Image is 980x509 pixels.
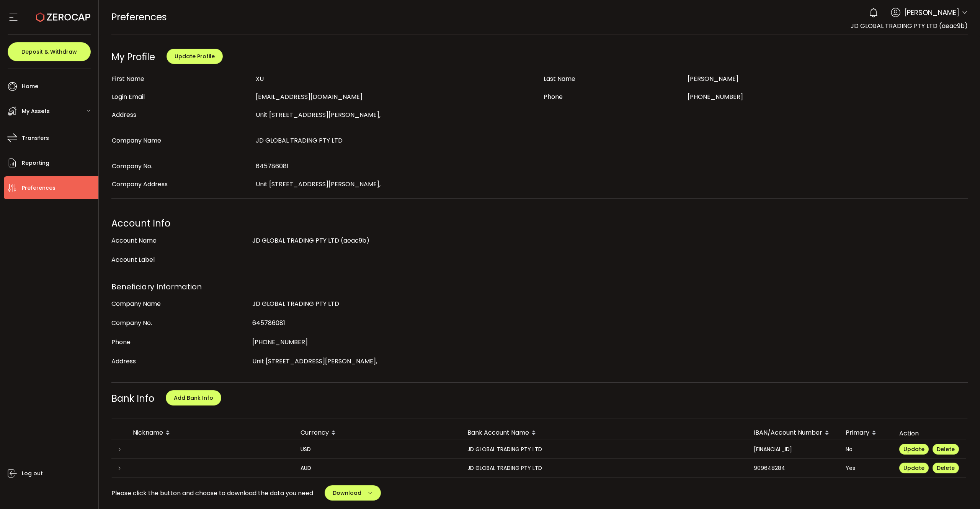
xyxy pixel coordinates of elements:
div: AUD [294,464,461,473]
div: Bank Account Name [461,427,748,440]
div: Beneficiary Information [111,279,968,294]
div: Account Info [111,216,968,231]
span: Log out [22,468,43,479]
span: Company No. [112,162,152,171]
span: Bank Info [111,392,154,405]
span: JD GLOBAL TRADING PTY LTD [256,136,343,145]
span: [PERSON_NAME] [688,74,738,83]
span: Unit [STREET_ADDRESS][PERSON_NAME], [256,180,381,189]
div: Account Name [111,233,248,248]
div: IBAN/Account Number [748,427,840,440]
div: Primary [840,427,893,440]
span: Company Name [112,136,161,145]
div: Phone [111,335,248,350]
span: 645786081 [256,162,289,171]
div: USD [294,445,461,454]
span: Deposit & Withdraw [21,49,77,54]
span: Update Profile [175,53,215,60]
div: [FINANCIAL_ID] [748,445,840,454]
iframe: Chat Widget [889,426,980,509]
span: Preferences [111,10,167,24]
span: Unit [STREET_ADDRESS][PERSON_NAME], [256,110,381,119]
div: Company No. [111,315,248,331]
span: Last Name [544,74,575,83]
button: Download [325,485,381,501]
span: Please click the button and choose to download the data you need [111,488,313,498]
div: 聊天小组件 [889,426,980,509]
span: XU [256,74,264,83]
span: Unit [STREET_ADDRESS][PERSON_NAME], [252,357,377,366]
div: Address [111,354,248,369]
span: Company Address [112,180,168,189]
span: [EMAIL_ADDRESS][DOMAIN_NAME] [256,92,363,101]
div: Account Label [111,252,248,268]
div: 909648284 [748,464,840,473]
div: JD GLOBAL TRADING PTY LTD [461,445,748,454]
span: JD GLOBAL TRADING PTY LTD (aeac9b) [252,236,369,245]
button: Deposit & Withdraw [8,42,91,61]
span: Preferences [22,182,56,194]
div: No [840,445,893,454]
div: Nickname [127,427,294,440]
div: Yes [840,464,893,473]
span: 645786081 [252,319,285,327]
div: My Profile [111,51,155,63]
span: Phone [544,92,563,101]
span: JD GLOBAL TRADING PTY LTD (aeac9b) [851,21,968,30]
span: First Name [112,74,144,83]
span: Reporting [22,158,49,169]
span: Transfers [22,133,49,144]
div: Currency [294,427,461,440]
span: Home [22,81,38,92]
span: [PHONE_NUMBER] [252,338,308,346]
span: Download [333,489,361,497]
div: JD GLOBAL TRADING PTY LTD [461,464,748,473]
div: Company Name [111,296,248,312]
span: Login Email [112,92,145,101]
span: Add Bank Info [174,394,213,402]
span: JD GLOBAL TRADING PTY LTD [252,299,339,308]
button: Add Bank Info [166,390,221,406]
span: My Assets [22,106,50,117]
span: Address [112,110,136,119]
span: [PERSON_NAME] [904,7,959,18]
span: [PHONE_NUMBER] [688,92,743,101]
button: Update Profile [167,49,223,64]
